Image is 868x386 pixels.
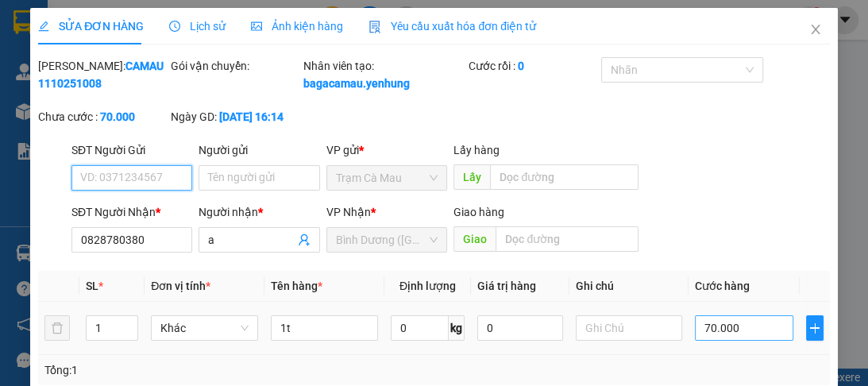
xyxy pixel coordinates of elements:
[490,164,638,190] input: Dọc đường
[477,280,536,292] span: Giá trị hàng
[169,21,180,32] span: clock-circle
[336,166,438,190] span: Trạm Cà Mau
[100,110,135,123] b: 70.000
[695,280,750,292] span: Cước hàng
[251,21,262,32] span: picture
[303,77,410,90] b: bagacamau.yenhung
[569,271,689,302] th: Ghi chú
[469,57,598,75] div: Cước rồi :
[326,206,371,218] span: VP Nhận
[368,20,536,33] span: Yêu cầu xuất hóa đơn điện tử
[38,20,144,33] span: SỬA ĐƠN HÀNG
[44,361,337,379] div: Tổng: 1
[71,203,192,221] div: SĐT Người Nhận
[449,315,465,341] span: kg
[38,57,168,92] div: [PERSON_NAME]:
[71,141,192,159] div: SĐT Người Gửi
[806,315,824,341] button: plus
[453,206,504,218] span: Giao hàng
[336,228,438,252] span: Bình Dương (BX Bàu Bàng)
[807,322,823,334] span: plus
[303,57,465,92] div: Nhân viên tạo:
[453,164,490,190] span: Lấy
[219,110,284,123] b: [DATE] 16:14
[326,141,447,159] div: VP gửi
[368,21,381,33] img: icon
[793,8,838,52] button: Close
[171,57,300,75] div: Gói vận chuyển:
[453,226,496,252] span: Giao
[199,203,319,221] div: Người nhận
[453,144,500,156] span: Lấy hàng
[160,316,249,340] span: Khác
[171,108,300,125] div: Ngày GD:
[271,315,378,341] input: VD: Bàn, Ghế
[399,280,456,292] span: Định lượng
[199,141,319,159] div: Người gửi
[518,60,524,72] b: 0
[496,226,638,252] input: Dọc đường
[38,108,168,125] div: Chưa cước :
[298,234,311,246] span: user-add
[38,21,49,32] span: edit
[169,20,226,33] span: Lịch sử
[151,280,210,292] span: Đơn vị tính
[86,280,98,292] span: SL
[44,315,70,341] button: delete
[809,23,822,36] span: close
[271,280,322,292] span: Tên hàng
[576,315,683,341] input: Ghi Chú
[251,20,343,33] span: Ảnh kiện hàng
